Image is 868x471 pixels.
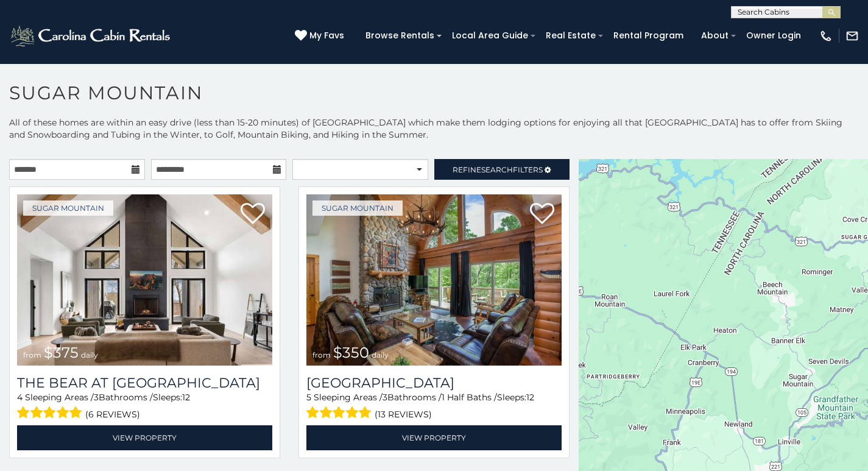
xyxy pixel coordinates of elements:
a: RefineSearchFilters [434,159,570,180]
span: from [23,350,41,359]
span: 1 Half Baths / [442,392,497,403]
span: Refine Filters [453,165,543,174]
a: The Bear At Sugar Mountain from $375 daily [17,194,272,366]
a: Add to favorites [530,202,554,227]
a: About [695,26,735,45]
a: Sugar Mountain [312,200,403,216]
span: (6 reviews) [85,406,140,422]
a: Grouse Moor Lodge from $350 daily [306,194,562,366]
a: The Bear At [GEOGRAPHIC_DATA] [17,375,272,391]
a: View Property [306,425,562,450]
img: Grouse Moor Lodge [306,194,562,366]
span: 12 [182,392,190,403]
a: Browse Rentals [359,26,440,45]
span: 5 [306,392,311,403]
a: Real Estate [540,26,602,45]
span: (13 reviews) [375,406,432,422]
span: daily [81,350,98,359]
a: Local Area Guide [446,26,534,45]
span: 4 [17,392,23,403]
img: mail-regular-white.png [845,29,859,43]
div: Sleeping Areas / Bathrooms / Sleeps: [306,391,562,422]
span: 12 [526,392,534,403]
span: $350 [333,344,369,361]
span: $375 [44,344,79,361]
a: Sugar Mountain [23,200,113,216]
a: My Favs [295,29,347,43]
span: 3 [94,392,99,403]
span: from [312,350,331,359]
a: [GEOGRAPHIC_DATA] [306,375,562,391]
a: View Property [17,425,272,450]
span: My Favs [309,29,344,42]
a: Rental Program [607,26,690,45]
h3: The Bear At Sugar Mountain [17,375,272,391]
a: Owner Login [740,26,807,45]
img: The Bear At Sugar Mountain [17,194,272,366]
img: phone-regular-white.png [819,29,833,43]
span: 3 [383,392,387,403]
h3: Grouse Moor Lodge [306,375,562,391]
a: Add to favorites [241,202,265,227]
div: Sleeping Areas / Bathrooms / Sleeps: [17,391,272,422]
img: White-1-2.png [9,24,174,48]
span: daily [372,350,389,359]
span: Search [481,165,513,174]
